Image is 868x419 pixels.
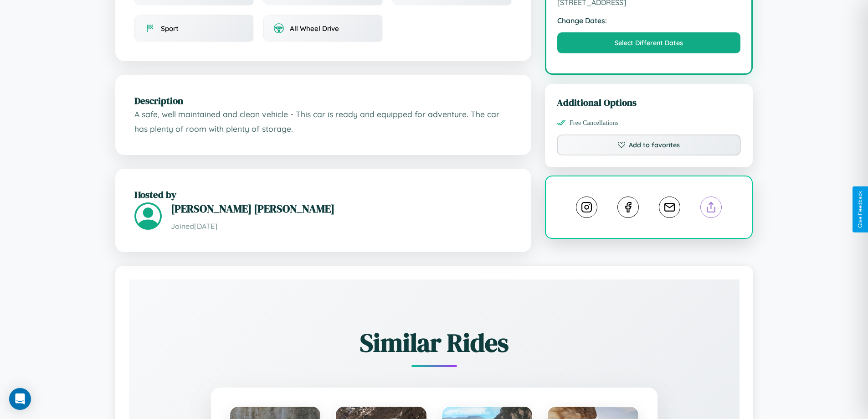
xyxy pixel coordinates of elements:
strong: Change Dates: [557,16,741,25]
h2: Description [134,94,512,107]
button: Add to favorites [557,134,741,155]
span: Free Cancellations [570,119,619,127]
p: Joined [DATE] [171,220,512,233]
h2: Similar Rides [161,325,708,360]
h3: Additional Options [557,96,741,109]
span: All Wheel Drive [290,24,339,33]
h3: [PERSON_NAME] [PERSON_NAME] [171,201,512,216]
p: A safe, well maintained and clean vehicle - This car is ready and equipped for adventure. The car... [134,107,512,136]
button: Select Different Dates [557,32,741,53]
span: Sport [161,24,179,33]
div: Open Intercom Messenger [9,388,31,410]
h2: Hosted by [134,188,512,201]
div: Give Feedback [857,191,863,228]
